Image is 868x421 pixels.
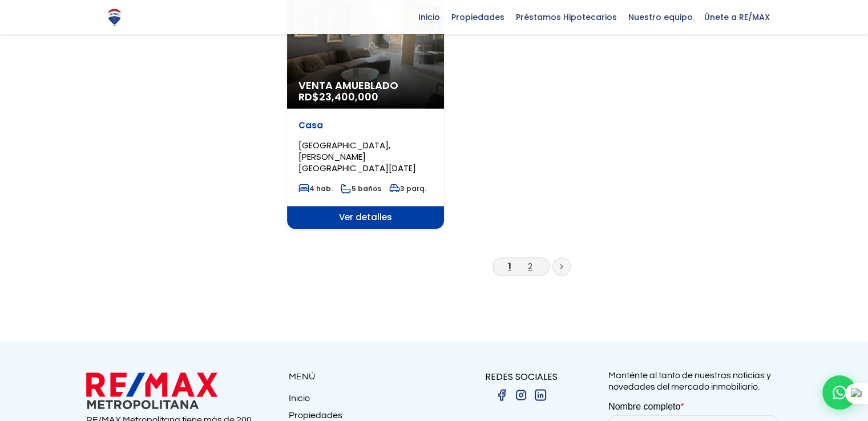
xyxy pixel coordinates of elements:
span: Venta Amueblado [298,80,433,91]
span: 4 hab. [298,184,333,193]
p: MENÚ [289,370,434,384]
span: Préstamos Hipotecarios [510,9,623,26]
span: Propiedades [446,9,510,26]
span: Ver detalles [287,206,444,229]
span: Inicio [413,9,446,26]
span: 23,400,000 [319,90,378,104]
img: remax metropolitana logo [86,370,217,411]
img: instagram.png [514,388,528,402]
a: 2 [528,260,532,272]
img: linkedin.png [534,388,547,402]
span: Únete a RE/MAX [699,9,776,26]
p: REDES SOCIALES [434,370,608,384]
img: Logo de REMAX [104,7,124,27]
p: Manténte al tanto de nuestras noticias y novedades del mercado inmobiliario. [608,370,782,392]
p: Casa [298,120,433,131]
span: [GEOGRAPHIC_DATA], [PERSON_NAME][GEOGRAPHIC_DATA][DATE] [298,139,416,174]
span: 5 baños [341,184,381,193]
span: 3 parq. [389,184,426,193]
span: Nuestro equipo [623,9,699,26]
span: RD$ [298,90,378,104]
a: 1 [508,260,511,272]
img: facebook.png [495,388,508,402]
a: Inicio [289,392,434,410]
